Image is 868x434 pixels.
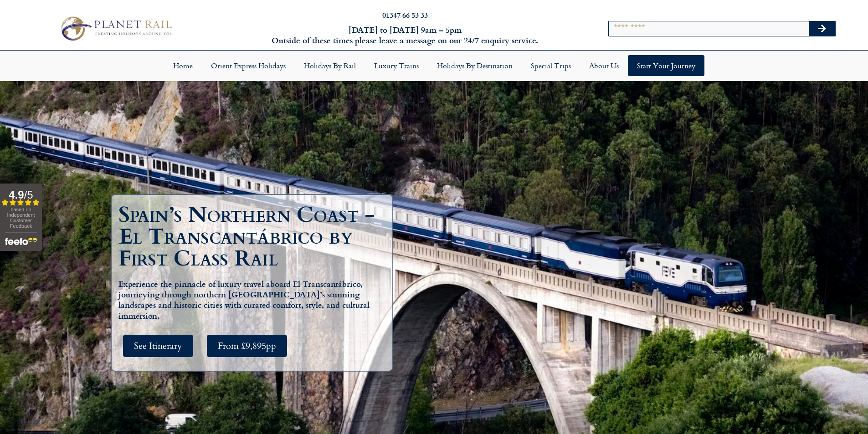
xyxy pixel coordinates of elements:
[580,55,628,76] a: About Us
[134,340,182,352] span: See Itinerary
[202,55,295,76] a: Orient Express Holidays
[218,340,276,352] span: From £9,895pp
[5,55,863,76] nav: Menu
[123,335,193,357] a: See Itinerary
[365,55,428,76] a: Luxury Trains
[118,204,390,270] h1: Spain’s Northern Coast - El Transcantábrico by First Class Rail
[234,25,576,46] h6: [DATE] to [DATE] 9am – 5pm Outside of these times please leave a message on our 24/7 enquiry serv...
[56,14,175,43] img: Planet Rail Train Holidays Logo
[809,21,835,36] button: Search
[207,335,287,357] a: From £9,895pp
[628,55,704,76] a: Start your Journey
[382,10,428,20] a: 01347 66 53 33
[164,55,202,76] a: Home
[428,55,522,76] a: Holidays by Destination
[118,279,390,321] h5: Experience the pinnacle of luxury travel aboard El Transcantábrico, journeying through northern [...
[295,55,365,76] a: Holidays by Rail
[522,55,580,76] a: Special Trips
